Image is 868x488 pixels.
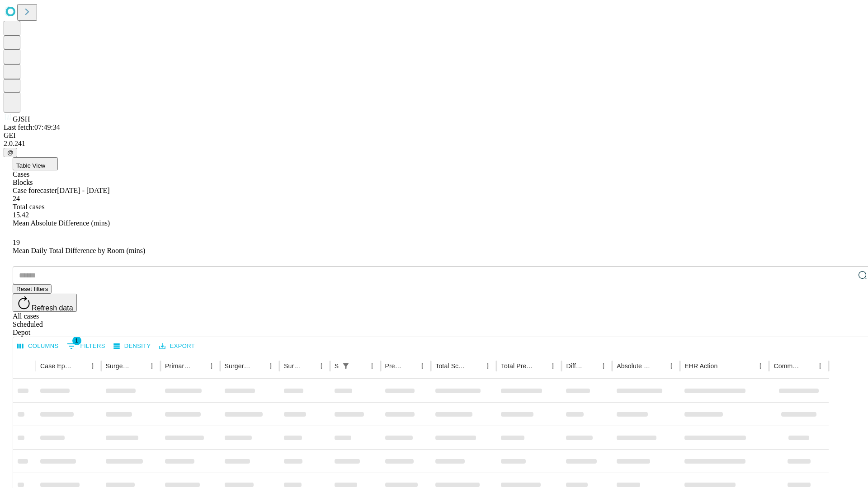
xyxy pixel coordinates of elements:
button: Sort [469,360,481,372]
div: Total Scheduled Duration [435,362,468,370]
button: Show filters [65,339,108,353]
button: Sort [74,360,86,372]
button: Menu [315,360,328,372]
span: 24 [13,195,20,202]
button: Sort [252,360,264,372]
button: Sort [718,360,731,372]
span: Refresh data [32,304,73,312]
span: [DATE] - [DATE] [57,187,109,194]
button: Menu [366,360,378,372]
button: Sort [585,360,597,372]
span: GJSH [13,115,30,123]
div: Surgery Date [284,362,302,370]
button: Sort [353,360,366,372]
span: Last fetch: 07:49:34 [4,123,60,131]
div: Primary Service [165,362,191,370]
div: GEI [4,131,864,140]
span: 19 [13,239,20,246]
button: @ [4,148,17,157]
button: Menu [547,360,559,372]
button: Sort [652,360,665,372]
span: @ [7,149,14,156]
button: Menu [416,360,429,372]
button: Sort [193,360,205,372]
button: Menu [481,360,494,372]
div: Case Epic Id [40,362,73,370]
div: 1 active filter [340,360,352,372]
div: Difference [566,362,584,370]
button: Sort [302,360,315,372]
div: Absolute Difference [617,362,651,370]
button: Sort [534,360,547,372]
button: Show filters [340,360,352,372]
button: Reset filters [13,284,52,294]
button: Select columns [15,339,61,353]
span: Mean Daily Total Difference by Room (mins) [13,247,145,254]
span: Case forecaster [13,187,57,194]
span: 1 [72,336,81,345]
div: Total Predicted Duration [501,362,533,370]
button: Sort [403,360,416,372]
button: Menu [146,360,158,372]
button: Density [111,339,153,353]
button: Export [157,339,197,353]
div: Surgeon Name [106,362,132,370]
button: Sort [133,360,146,372]
button: Sort [801,360,814,372]
button: Table View [13,157,58,170]
div: Surgery Name [225,362,251,370]
div: EHR Action [684,362,717,370]
div: Scheduled In Room Duration [335,362,339,370]
span: Table View [16,162,45,169]
span: Total cases [13,203,44,211]
button: Menu [205,360,218,372]
div: Comments [774,362,800,370]
span: Reset filters [16,286,48,292]
button: Refresh data [13,294,77,312]
button: Menu [86,360,99,372]
button: Menu [754,360,767,372]
button: Menu [264,360,277,372]
button: Menu [814,360,826,372]
div: Predicted In Room Duration [385,362,403,370]
div: 2.0.241 [4,140,864,148]
span: Mean Absolute Difference (mins) [13,219,110,227]
span: 15.42 [13,211,29,219]
button: Menu [597,360,610,372]
button: Menu [665,360,678,372]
